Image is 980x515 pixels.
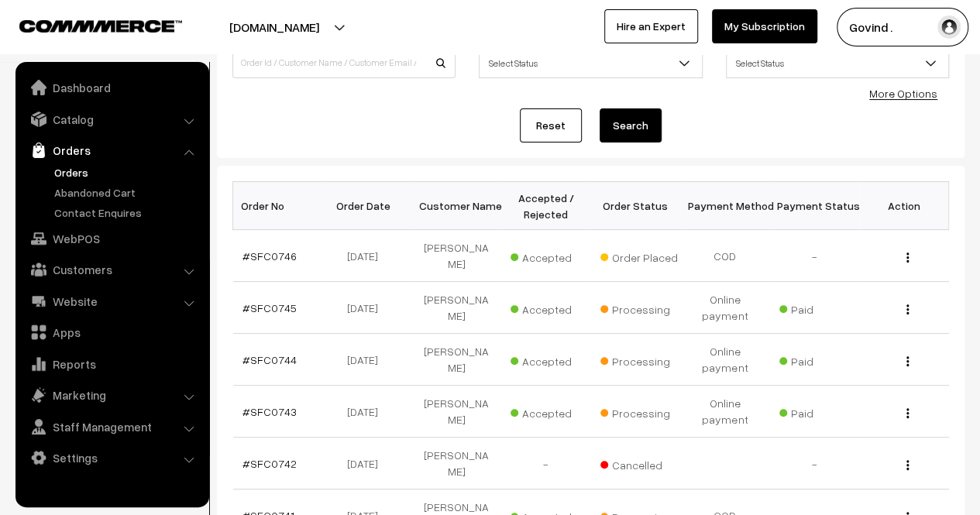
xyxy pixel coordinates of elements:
[19,318,204,346] a: Apps
[600,401,678,421] span: Processing
[412,182,502,230] th: Customer Name
[19,444,204,472] a: Settings
[19,256,204,283] a: Customers
[906,252,909,263] img: Menu
[242,249,297,263] a: #SFC0746
[242,353,297,366] a: #SFC0744
[680,182,770,230] th: Payment Method
[600,108,662,142] button: Search
[322,334,412,386] td: [DATE]
[412,438,502,489] td: [PERSON_NAME]
[242,405,297,418] a: #SFC0743
[19,413,204,441] a: Staff Management
[600,297,678,318] span: Processing
[322,282,412,334] td: [DATE]
[869,87,937,100] a: More Options
[175,8,373,46] button: [DOMAIN_NAME]
[322,230,412,282] td: [DATE]
[233,182,323,230] th: Order No
[19,287,204,315] a: Website
[770,182,860,230] th: Payment Status
[511,349,588,369] span: Accepted
[906,460,909,470] img: Menu
[322,386,412,438] td: [DATE]
[770,438,860,489] td: -
[680,230,770,282] td: COD
[242,301,297,314] a: #SFC0745
[412,230,502,282] td: [PERSON_NAME]
[859,182,949,230] th: Action
[19,20,182,32] img: COMMMERCE
[680,386,770,438] td: Online payment
[412,386,502,438] td: [PERSON_NAME]
[511,401,588,421] span: Accepted
[511,297,588,318] span: Accepted
[727,50,948,77] span: Select Status
[50,204,204,221] a: Contact Enquires
[19,350,204,378] a: Reports
[837,8,968,46] button: Govind .
[726,47,949,78] span: Select Status
[412,334,502,386] td: [PERSON_NAME]
[19,74,204,101] a: Dashboard
[937,15,961,39] img: user
[50,164,204,180] a: Orders
[19,381,204,409] a: Marketing
[479,47,702,78] span: Select Status
[511,245,588,266] span: Accepted
[322,438,412,489] td: [DATE]
[412,282,502,334] td: [PERSON_NAME]
[480,50,701,77] span: Select Status
[600,453,678,473] span: Cancelled
[591,182,681,230] th: Order Status
[712,9,817,43] a: My Subscription
[779,297,857,318] span: Paid
[19,136,204,164] a: Orders
[779,349,857,369] span: Paid
[501,182,591,230] th: Accepted / Rejected
[19,15,155,34] a: COMMMERCE
[520,108,582,142] a: Reset
[242,457,297,470] a: #SFC0742
[50,184,204,201] a: Abandoned Cart
[604,9,698,43] a: Hire an Expert
[906,356,909,366] img: Menu
[680,334,770,386] td: Online payment
[600,349,678,369] span: Processing
[680,282,770,334] td: Online payment
[906,304,909,314] img: Menu
[600,245,678,266] span: Order Placed
[501,438,591,489] td: -
[322,182,412,230] th: Order Date
[232,47,456,78] input: Order Id / Customer Name / Customer Email / Customer Phone
[19,105,204,133] a: Catalog
[19,225,204,252] a: WebPOS
[779,401,857,421] span: Paid
[770,230,860,282] td: -
[906,408,909,418] img: Menu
